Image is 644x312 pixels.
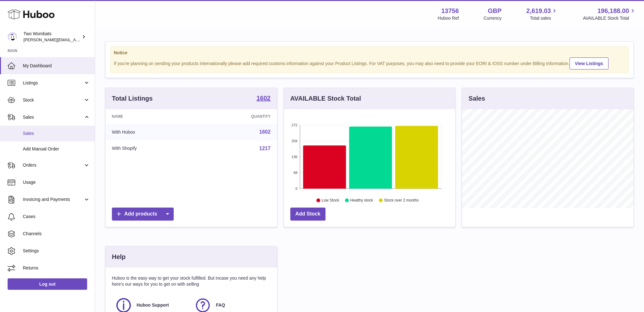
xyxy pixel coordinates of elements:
[597,7,629,15] span: 196,188.00
[23,265,90,271] span: Returns
[259,129,271,135] a: 1602
[488,7,501,15] strong: GBP
[23,179,90,185] span: Usage
[216,302,225,308] span: FAQ
[137,302,169,308] span: Huboo Support
[106,109,198,124] th: Name
[23,248,90,254] span: Settings
[583,7,636,21] a: 196,188.00 AVAILABLE Stock Total
[114,56,625,70] div: If you're planning on sending your products internationally please add required customs informati...
[583,15,636,21] span: AVAILABLE Stock Total
[114,50,625,56] strong: Notice
[484,15,502,21] div: Currency
[23,97,83,103] span: Stock
[23,63,90,69] span: My Dashboard
[112,208,174,221] a: Add products
[384,198,419,203] text: Stock over 2 months
[322,198,339,203] text: Low Stock
[350,198,373,203] text: Healthy stock
[23,80,83,86] span: Listings
[292,155,297,159] text: 136
[8,32,17,42] img: adam.randall@twowombats.com
[23,114,83,120] span: Sales
[23,196,83,202] span: Invoicing and Payments
[23,214,90,220] span: Cases
[112,275,271,287] p: Huboo is the easy way to get your stock fulfilled. But incase you need any help here's our ways f...
[526,7,551,15] span: 2,619.03
[468,94,485,103] h3: Sales
[290,208,325,221] a: Add Stock
[8,278,87,290] a: Log out
[23,146,90,152] span: Add Manual Order
[23,130,90,136] span: Sales
[292,139,297,143] text: 204
[259,146,271,151] a: 1217
[441,7,459,15] strong: 13756
[23,162,83,168] span: Orders
[198,109,277,124] th: Quantity
[23,37,161,42] span: [PERSON_NAME][EMAIL_ADDRESS][PERSON_NAME][DOMAIN_NAME]
[106,140,198,157] td: With Shopify
[292,123,297,127] text: 272
[256,95,271,103] a: 1602
[106,124,198,140] td: With Huboo
[290,94,361,103] h3: AVAILABLE Stock Total
[293,171,297,175] text: 68
[570,57,609,70] a: View Listings
[112,94,153,103] h3: Total Listings
[23,231,90,237] span: Channels
[438,15,459,21] div: Huboo Ref
[256,95,271,101] strong: 1602
[526,7,558,21] a: 2,619.03 Total sales
[295,187,297,190] text: 0
[112,253,126,261] h3: Help
[23,31,80,43] div: Two Wombats
[530,15,558,21] span: Total sales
